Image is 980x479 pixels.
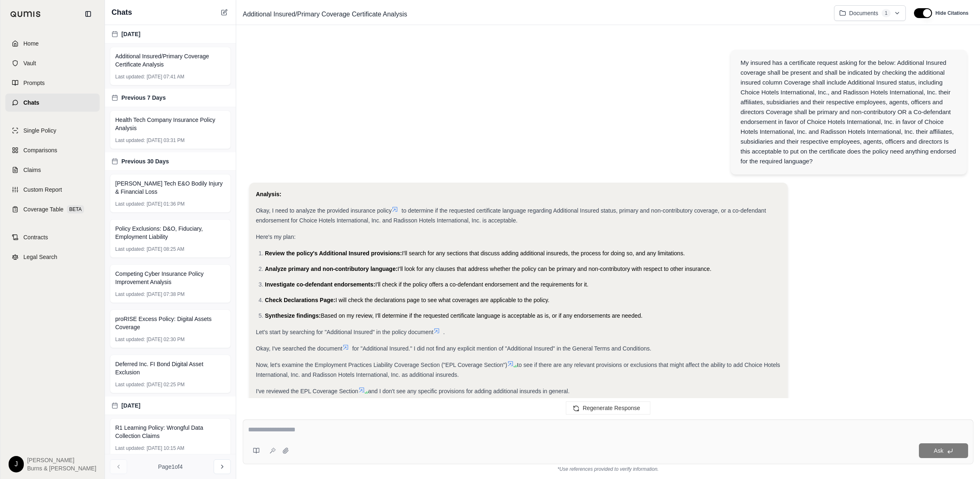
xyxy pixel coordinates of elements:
a: Home [5,34,100,53]
span: Check Declarations Page: [265,297,335,303]
span: [PERSON_NAME] [27,456,96,464]
span: Documents [849,9,878,17]
span: Hide Citations [935,10,969,16]
span: Based on my review, I'll determine if the requested certificate language is acceptable as is, or ... [321,312,643,319]
span: Contracts [23,233,48,241]
button: Collapse sidebar [82,7,95,21]
span: Legal Search [23,253,57,261]
span: Previous 30 Days [121,157,169,165]
span: I've reviewed the EPL Coverage Section [256,388,358,394]
span: Last updated: [115,291,145,298]
a: Comparisons [5,141,100,159]
span: Last updated: [115,445,145,451]
span: I'll look for any clauses that address whether the policy can be primary and non-contributory wit... [398,266,711,272]
span: Let's start by searching for "Additional Insured" in the policy document [256,329,433,335]
span: Home [23,39,39,48]
div: Edit Title [239,8,827,21]
span: Last updated: [115,381,145,388]
span: to determine if the requested certificate language regarding Additional Insured status, primary a... [256,207,766,224]
span: [DATE] 02:30 PM [147,336,185,343]
span: Deferred Inc. FI Bond Digital Asset Exclusion [115,360,226,376]
span: Health Tech Company Insurance Policy Analysis [115,116,226,132]
div: My insured has a certificate request asking for the below: Additional Insured coverage shall be p... [741,58,957,166]
span: for "Additional Insured." I did not find any explicit mention of "Additional Insured" in the Gene... [352,345,651,352]
img: Qumis Logo [10,11,41,17]
span: Okay, I need to analyze the provided insurance policy [256,207,392,214]
span: Last updated: [115,336,145,343]
a: Single Policy [5,121,100,140]
a: Custom Report [5,181,100,199]
span: Custom Report [23,186,62,194]
span: Policy Exclusions: D&O, Fiduciary, Employment Liability [115,225,226,241]
span: Synthesize findings: [265,312,321,319]
span: Chats [112,7,132,18]
span: [DATE] 07:38 PM [147,291,185,298]
span: Okay, I've searched the document [256,345,342,352]
span: [DATE] 10:15 AM [147,445,185,451]
span: [DATE] [121,30,140,38]
span: and I don't see any specific provisions for adding additional insureds in general. [368,388,570,394]
span: to see if there are any relevant provisions or exclusions that might affect the ability to add Ch... [256,362,780,378]
span: Claims [23,166,41,174]
a: Chats [5,94,100,112]
button: Ask [919,443,968,458]
span: Vault [23,59,36,67]
button: Documents1 [834,5,906,21]
span: Regenerate Response [583,405,640,411]
a: Claims [5,161,100,179]
span: Chats [23,99,39,107]
span: Page 1 of 4 [158,463,183,471]
span: Previous 7 Days [121,94,166,102]
span: Last updated: [115,201,145,207]
span: Competing Cyber Insurance Policy Improvement Analysis [115,270,226,286]
span: [DATE] 02:25 PM [147,381,185,388]
button: Regenerate Response [566,401,650,415]
a: Legal Search [5,248,100,266]
span: Comparisons [23,146,57,154]
span: R1 Learning Policy: Wrongful Data Collection Claims [115,424,226,440]
span: [DATE] 01:36 PM [147,201,185,207]
span: [DATE] [121,401,140,410]
span: Last updated: [115,73,145,80]
span: [DATE] 07:41 AM [147,73,185,80]
span: Additional Insured/Primary Coverage Certificate Analysis [115,52,226,69]
span: proRISE Excess Policy: Digital Assets Coverage [115,315,226,331]
a: Prompts [5,74,100,92]
div: *Use references provided to verify information. [243,464,973,472]
span: Prompts [23,79,45,87]
span: BETA [67,205,84,213]
a: Coverage TableBETA [5,200,100,218]
span: 1 [882,9,891,17]
span: I'll check if the policy offers a co-defendant endorsement and the requirements for it. [375,281,588,288]
span: I'll search for any sections that discuss adding additional insureds, the process for doing so, a... [402,250,685,257]
span: Review the policy's Additional Insured provisions: [265,250,402,257]
strong: Analysis: [256,191,281,197]
span: Burns & [PERSON_NAME] [27,464,96,472]
span: Now, let's examine the Employment Practices Liability Coverage Section ("EPL Coverage Section") [256,362,507,368]
div: J [9,456,24,472]
span: Last updated: [115,246,145,252]
span: Here's my plan: [256,234,296,240]
span: [DATE] 08:25 AM [147,246,185,252]
span: I will check the declarations page to see what coverages are applicable to the policy. [335,297,549,303]
span: [PERSON_NAME] Tech E&O Bodily Injury & Financial Loss [115,179,226,196]
span: Last updated: [115,137,145,144]
span: [DATE] 03:31 PM [147,137,185,144]
button: New Chat [219,7,229,17]
span: Additional Insured/Primary Coverage Certificate Analysis [239,8,410,21]
span: . [443,329,445,335]
span: Investigate co-defendant endorsements: [265,281,375,288]
a: Contracts [5,228,100,246]
span: Analyze primary and non-contributory language: [265,266,398,272]
span: Ask [934,447,943,454]
span: Single Policy [23,126,56,135]
a: Vault [5,54,100,72]
span: Coverage Table [23,205,64,213]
